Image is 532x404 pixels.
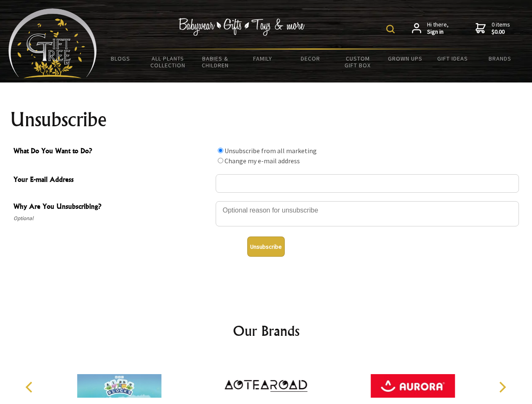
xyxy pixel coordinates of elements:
h2: Our Brands [17,321,516,341]
input: What Do You Want to Do? [218,148,223,153]
span: Optional [13,213,211,223]
input: Your E-mail Address [216,174,519,193]
span: 0 items [492,21,510,36]
label: Change my e-mail address [225,157,300,165]
img: product search [386,25,395,33]
textarea: Why Are You Unsubscribing? [216,201,519,226]
span: Your E-mail Address [13,174,211,186]
button: Unsubscribe [247,237,285,257]
a: All Plants Collection [144,50,192,74]
h1: Unsubscribe [10,109,522,130]
img: Babywear - Gifts - Toys & more [179,18,305,36]
a: Babies & Children [192,50,239,74]
a: Hi there,Sign in [412,21,449,36]
label: Unsubscribe from all marketing [225,146,317,155]
strong: Sign in [427,28,449,36]
a: BLOGS [97,50,144,67]
span: What Do You Want to Do? [13,146,211,158]
span: Why Are You Unsubscribing? [13,201,211,213]
a: Decor [286,50,334,67]
a: 0 items$0.00 [476,21,510,36]
span: Hi there, [427,21,449,36]
button: Previous [21,378,40,396]
a: Brands [476,50,524,67]
img: Babyware - Gifts - Toys and more... [8,8,97,78]
input: What Do You Want to Do? [218,158,223,163]
a: Gift Ideas [429,50,476,67]
a: Family [239,50,287,67]
a: Grown Ups [381,50,429,67]
strong: $0.00 [492,28,510,36]
a: Custom Gift Box [334,50,382,74]
button: Next [493,378,511,396]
